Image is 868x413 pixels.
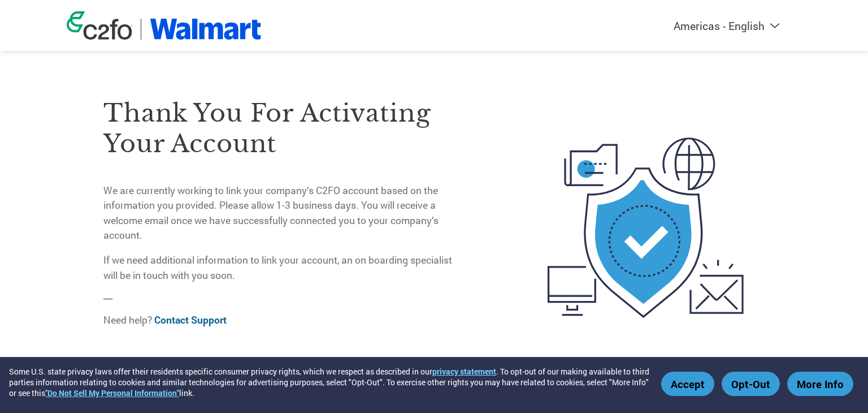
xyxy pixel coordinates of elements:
[9,366,656,398] div: Some U.S. state privacy laws offer their residents specific consumer privacy rights, which we res...
[527,74,765,382] img: activated
[154,313,227,326] a: Contact Support
[722,372,780,396] button: Opt-Out
[103,98,461,159] h3: Thank you for activating your account
[150,19,261,40] img: Walmart
[103,313,461,328] p: Need help?
[45,388,179,398] a: "Do Not Sell My Personal Information"
[432,366,496,377] a: privacy statement
[103,74,461,338] div: —
[103,183,461,243] p: We are currently working to link your company’s C2FO account based on the information you provide...
[787,372,853,396] button: More Info
[661,372,714,396] button: Accept
[67,11,132,40] img: c2fo logo
[103,253,461,283] p: If we need additional information to link your account, an on boarding specialist will be in touc...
